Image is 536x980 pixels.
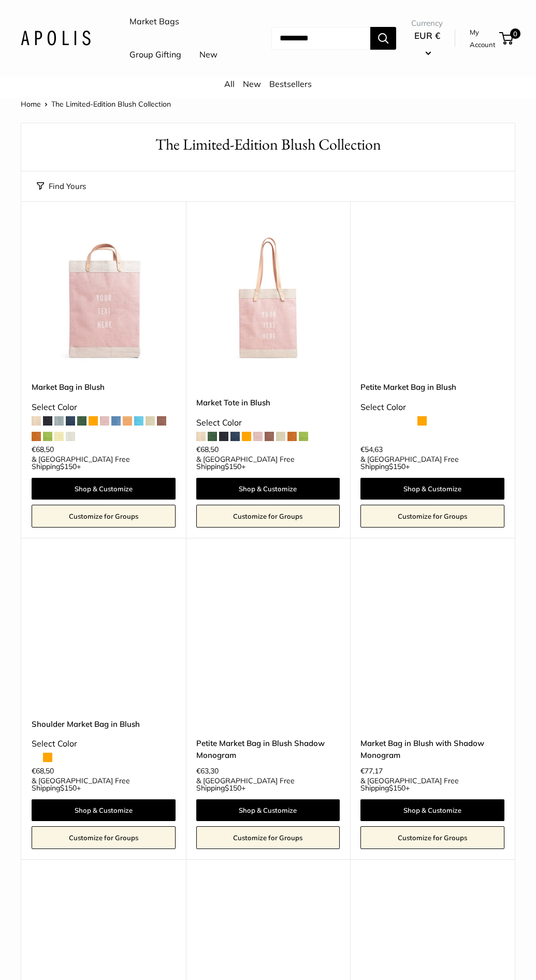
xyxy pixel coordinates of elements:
a: Shop & Customize [32,799,176,821]
span: €68,50 [196,446,219,453]
a: All [224,79,235,89]
span: €54,63 [360,446,383,453]
span: €68,50 [32,446,54,453]
img: Apolis [21,31,91,46]
a: Market Bag in Blush with Shadow MonogramMarket Bag in Blush with Shadow Monogram [360,564,504,708]
span: $150 [60,783,77,793]
span: $150 [389,462,405,471]
h1: The Limited-Edition Blush Collection [37,134,499,156]
a: Customize for Groups [196,505,340,528]
a: description_Our first Blush Market BagMarket Bag in Blush [32,227,176,371]
a: Shoulder Market Bag in Blush [32,718,176,730]
a: Market Bag in Blush with Shadow Monogram [360,737,504,762]
span: & [GEOGRAPHIC_DATA] Free Shipping + [360,777,504,792]
span: Currency [411,16,443,31]
a: Shop & Customize [32,478,176,500]
button: EUR € [411,27,443,61]
a: Shop & Customize [196,478,340,500]
a: Customize for Groups [360,826,504,849]
a: Group Gifting [129,47,181,63]
a: Market Bag in Blush [32,381,176,393]
a: Petite Market Bag in Blush [360,381,504,393]
a: description_Our first ever Blush CollectionPetite Market Bag in Blush [360,227,504,371]
button: Find Yours [37,179,86,194]
span: €63,30 [196,767,219,774]
div: Select Color [32,400,176,415]
div: Select Color [196,415,340,431]
span: 0 [510,28,520,39]
img: Market Tote in Blush [196,227,340,371]
span: EUR € [414,30,440,41]
a: Petite Market Bag in Blush Shadow MonogramPetite Market Bag in Blush Shadow Monogram [196,564,340,708]
button: Search [370,27,396,50]
a: Shop & Customize [360,478,504,500]
span: & [GEOGRAPHIC_DATA] Free Shipping + [196,777,340,792]
span: €77,17 [360,767,383,774]
a: Market Bags [129,14,179,30]
a: My Account [470,26,496,51]
a: Market Tote in BlushMarket Tote in Blush [196,227,340,371]
span: €68,50 [32,767,54,774]
a: New [243,79,261,89]
div: Select Color [360,400,504,415]
span: The Limited-Edition Blush Collection [51,99,171,109]
a: Customize for Groups [196,826,340,849]
span: & [GEOGRAPHIC_DATA] Free Shipping + [196,456,340,470]
span: & [GEOGRAPHIC_DATA] Free Shipping + [32,456,176,470]
a: 0 [500,32,513,45]
a: Customize for Groups [32,826,176,849]
span: $150 [60,462,77,471]
span: $150 [225,783,241,793]
a: Customize for Groups [32,505,176,528]
img: description_Our first Blush Market Bag [32,227,176,371]
a: Petite Market Bag in Blush Shadow Monogram [196,737,340,762]
a: Shoulder Market Bag in BlushShoulder Market Bag in Blush [32,564,176,708]
span: & [GEOGRAPHIC_DATA] Free Shipping + [360,456,504,470]
a: Shop & Customize [360,799,504,821]
span: $150 [225,462,241,471]
span: $150 [389,783,405,793]
div: Select Color [32,736,176,752]
a: Home [21,99,41,109]
a: Market Tote in Blush [196,397,340,408]
nav: Breadcrumb [21,97,171,111]
span: & [GEOGRAPHIC_DATA] Free Shipping + [32,777,176,792]
a: Bestsellers [269,79,312,89]
a: New [199,47,218,63]
input: Search... [271,27,370,50]
a: Customize for Groups [360,505,504,528]
a: Shop & Customize [196,799,340,821]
